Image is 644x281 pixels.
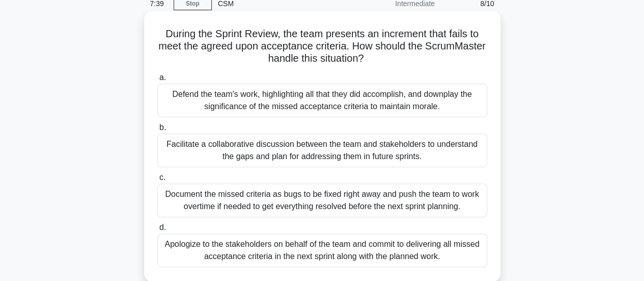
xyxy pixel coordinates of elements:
[157,84,487,117] div: Defend the team's work, highlighting all that they did accomplish, and downplay the significance ...
[157,184,487,217] div: Document the missed criteria as bugs to be fixed right away and push the team to work overtime if...
[157,134,487,167] div: Facilitate a collaborative discussion between the team and stakeholders to understand the gaps an...
[159,73,166,82] span: a.
[157,234,487,267] div: Apologize to the stakeholders on behalf of the team and commit to delivering all missed acceptanc...
[159,223,166,232] span: d.
[159,123,166,132] span: b.
[156,28,488,65] h5: During the Sprint Review, the team presents an increment that fails to meet the agreed upon accep...
[159,173,165,182] span: c.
